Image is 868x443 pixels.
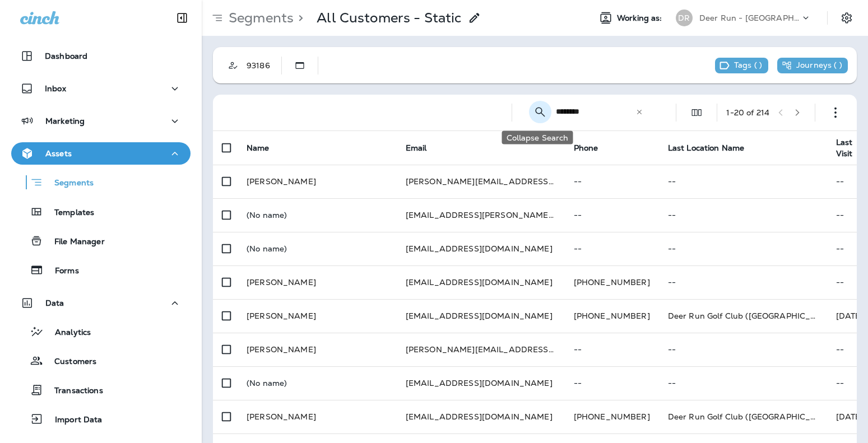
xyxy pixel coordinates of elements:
[574,177,650,186] p: --
[11,349,191,372] button: Customers
[836,278,864,287] p: --
[397,400,565,433] td: [EMAIL_ADDRESS][DOMAIN_NAME]
[574,379,650,388] p: --
[715,58,768,73] div: This segment has no tags
[837,8,857,28] button: Settings
[659,400,827,433] td: Deer Run Golf Club ([GEOGRAPHIC_DATA])
[45,149,72,158] p: Assets
[836,379,864,388] p: --
[44,415,103,426] p: Import Data
[45,84,66,93] p: Inbox
[565,299,659,333] td: [PHONE_NUMBER]
[397,265,565,299] td: [EMAIL_ADDRESS][DOMAIN_NAME]
[294,10,303,26] p: >
[11,77,191,100] button: Inbox
[238,299,397,333] td: [PERSON_NAME]
[289,54,311,77] button: Static
[11,258,191,282] button: Forms
[617,13,665,23] span: Working as:
[43,357,96,367] p: Customers
[397,165,565,198] td: [PERSON_NAME][EMAIL_ADDRESS][PERSON_NAME][DOMAIN_NAME]
[574,211,650,220] p: --
[11,320,191,343] button: Analytics
[238,400,397,433] td: [PERSON_NAME]
[836,244,864,253] p: --
[676,10,693,26] div: DR
[836,345,864,354] p: --
[796,60,842,71] p: Journeys ( )
[836,177,864,186] p: --
[238,165,397,198] td: [PERSON_NAME]
[43,237,105,248] p: File Manager
[502,131,573,144] div: Collapse Search
[45,116,85,125] p: Marketing
[836,137,853,158] span: Last Visit
[247,143,270,153] span: Name
[397,366,565,400] td: [EMAIL_ADDRESS][DOMAIN_NAME]
[11,170,191,194] button: Segments
[668,278,818,287] p: --
[574,244,650,253] p: --
[659,299,827,333] td: Deer Run Golf Club ([GEOGRAPHIC_DATA])
[699,13,800,22] p: Deer Run - [GEOGRAPHIC_DATA]
[317,10,461,26] p: All Customers - Static
[397,333,565,366] td: [PERSON_NAME][EMAIL_ADDRESS][PERSON_NAME][DOMAIN_NAME]
[529,101,551,123] button: Collapse Search
[777,58,848,73] div: This segment is not used in any journeys
[247,244,388,253] p: (No name)
[836,211,864,220] p: --
[244,61,281,70] div: 93186
[685,101,708,124] button: Edit Fields
[11,407,191,431] button: Import Data
[734,60,762,71] p: Tags ( )
[668,244,818,253] p: --
[668,211,818,220] p: --
[726,108,769,117] div: 1 - 20 of 214
[11,110,191,132] button: Marketing
[43,178,94,189] p: Segments
[565,265,659,299] td: [PHONE_NUMBER]
[11,200,191,223] button: Templates
[565,400,659,433] td: [PHONE_NUMBER]
[166,7,198,29] button: Collapse Sidebar
[11,378,191,402] button: Transactions
[574,345,650,354] p: --
[45,52,87,60] p: Dashboard
[247,211,388,220] p: (No name)
[668,177,818,186] p: --
[11,142,191,165] button: Assets
[224,10,294,26] p: Segments
[11,45,191,67] button: Dashboard
[222,54,244,77] button: Customer Only
[238,333,397,366] td: [PERSON_NAME]
[44,328,91,338] p: Analytics
[45,299,64,307] p: Data
[397,232,565,265] td: [EMAIL_ADDRESS][DOMAIN_NAME]
[11,229,191,253] button: File Manager
[668,143,745,153] span: Last Location Name
[574,143,598,153] span: Phone
[44,266,79,277] p: Forms
[397,198,565,232] td: [EMAIL_ADDRESS][PERSON_NAME][DOMAIN_NAME]
[668,345,818,354] p: --
[11,292,191,314] button: Data
[43,208,94,218] p: Templates
[238,265,397,299] td: [PERSON_NAME]
[406,143,427,153] span: Email
[668,379,818,388] p: --
[247,379,388,388] p: (No name)
[43,386,103,397] p: Transactions
[397,299,565,333] td: [EMAIL_ADDRESS][DOMAIN_NAME]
